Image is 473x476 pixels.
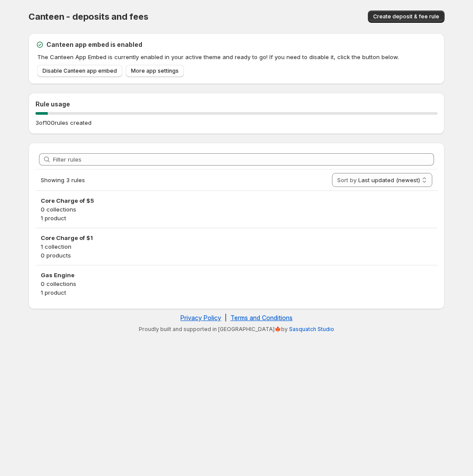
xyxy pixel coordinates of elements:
p: 0 collections [41,205,432,214]
span: Canteen - deposits and fees [28,11,148,22]
a: Sasquatch Studio [289,326,334,332]
span: | [225,314,227,321]
p: The Canteen App Embed is currently enabled in your active theme and ready to go! If you need to d... [37,53,438,61]
a: Terms and Conditions [230,314,293,321]
span: Showing 3 rules [41,176,85,183]
h2: Rule usage [35,100,438,109]
p: Proudly built and supported in [GEOGRAPHIC_DATA]🍁by [33,326,440,333]
p: 0 products [41,251,432,260]
p: 3 of 100 rules created [35,118,92,127]
p: 1 collection [41,242,432,251]
h3: Core Charge of $1 [41,233,432,242]
span: Create deposit & fee rule [373,13,439,20]
h3: Gas Engine [41,271,432,279]
p: 0 collections [41,279,432,288]
a: Privacy Policy [180,314,221,321]
button: Create deposit & fee rule [368,11,445,23]
span: Disable Canteen app embed [42,67,117,74]
a: Disable Canteen app embed [37,65,122,77]
p: 1 product [41,214,432,222]
h2: Canteen app embed is enabled [46,40,142,49]
h3: Core Charge of $5 [41,196,432,205]
input: Filter rules [53,153,434,166]
a: More app settings [126,65,184,77]
p: 1 product [41,288,432,297]
span: More app settings [131,67,179,74]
